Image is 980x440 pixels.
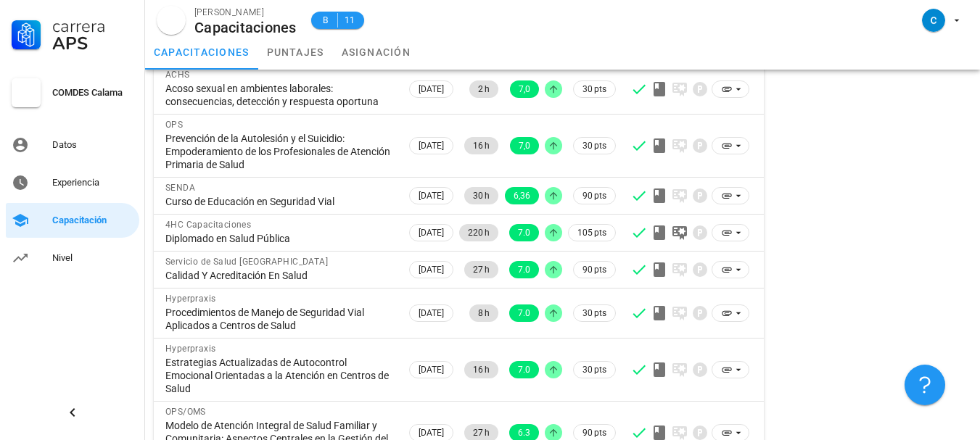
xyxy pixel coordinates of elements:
span: [DATE] [419,188,444,204]
span: 105 pts [577,225,606,240]
div: Datos [52,139,133,151]
span: 7.0 [518,224,530,241]
span: 220 h [468,224,490,241]
span: [DATE] [419,225,444,241]
span: Servicio de Salud [GEOGRAPHIC_DATA] [165,257,328,267]
span: 7,0 [519,80,530,98]
span: 2 h [478,80,490,98]
div: Experiencia [52,177,133,188]
span: 30 pts [582,306,606,320]
span: 30 pts [582,82,606,96]
span: [DATE] [419,305,444,321]
span: 7.0 [518,361,530,378]
a: Nivel [6,241,139,275]
div: Estrategias Actualizadas de Autocontrol Emocional Orientadas a la Atención en Centros de Salud [165,356,395,395]
div: avatar [157,6,186,35]
a: puntajes [258,35,333,70]
span: [DATE] [419,138,444,154]
span: 7.0 [518,304,530,322]
div: Procedimientos de Manejo de Seguridad Vial Aplicados a Centros de Salud [165,306,395,332]
span: 90 pts [582,188,606,203]
div: Capacitación [52,215,133,226]
span: 7.0 [518,261,530,278]
div: COMDES Calama [52,87,133,99]
span: 6,36 [514,187,530,204]
span: OPS [165,120,183,130]
div: Diplomado en Salud Pública [165,232,395,245]
div: Curso de Educación en Seguridad Vial [165,195,395,208]
a: capacitaciones [145,35,258,70]
span: 8 h [478,304,490,322]
span: 16 h [473,137,490,154]
span: [DATE] [419,262,444,278]
div: avatar [922,9,945,32]
div: APS [52,35,133,52]
span: SENDA [165,183,195,193]
span: 27 h [473,261,490,278]
span: 30 h [473,187,490,204]
span: 16 h [473,361,490,378]
a: Datos [6,128,139,162]
div: Capacitaciones [194,20,297,36]
div: Prevención de la Autolesión y el Suicidio: Empoderamiento de los Profesionales de Atención Primar... [165,132,395,171]
span: 4HC Capacitaciones [165,220,251,230]
span: Hyperpraxis [165,344,215,354]
span: 11 [344,13,355,28]
a: asignación [333,35,420,70]
a: Capacitación [6,203,139,238]
span: [DATE] [419,81,444,97]
span: 90 pts [582,426,606,440]
div: Nivel [52,252,133,264]
div: [PERSON_NAME] [194,5,297,20]
div: Acoso sexual en ambientes laborales: consecuencias, detección y respuesta oportuna [165,82,395,108]
span: 7,0 [519,137,530,154]
span: B [320,13,332,28]
div: Carrera [52,17,133,35]
span: [DATE] [419,362,444,378]
span: Hyperpraxis [165,294,215,304]
span: ACHS [165,70,190,80]
span: 90 pts [582,262,606,277]
span: 30 pts [582,138,606,153]
span: OPS/OMS [165,407,206,417]
span: 30 pts [582,362,606,377]
div: Calidad Y Acreditación En Salud [165,269,395,282]
a: Experiencia [6,165,139,200]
